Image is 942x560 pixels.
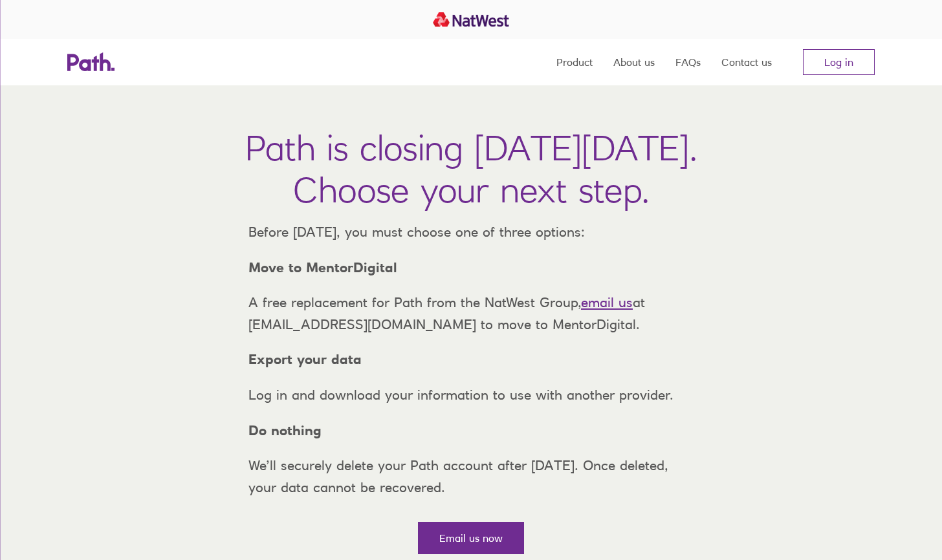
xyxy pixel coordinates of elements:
strong: Export your data [248,351,362,367]
a: Email us now [418,522,524,554]
p: We’ll securely delete your Path account after [DATE]. Once deleted, your data cannot be recovered. [238,455,704,498]
a: Product [556,39,593,85]
a: Log in [803,49,875,75]
a: FAQs [675,39,701,85]
a: email us [581,294,633,310]
strong: Move to MentorDigital [248,259,397,275]
a: Contact us [721,39,772,85]
h1: Path is closing [DATE][DATE]. Choose your next step. [245,127,697,211]
p: Log in and download your information to use with another provider. [238,384,704,406]
p: Before [DATE], you must choose one of three options: [238,221,704,243]
strong: Do nothing [248,422,322,438]
p: A free replacement for Path from the NatWest Group, at [EMAIL_ADDRESS][DOMAIN_NAME] to move to Me... [238,292,704,335]
a: About us [613,39,655,85]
